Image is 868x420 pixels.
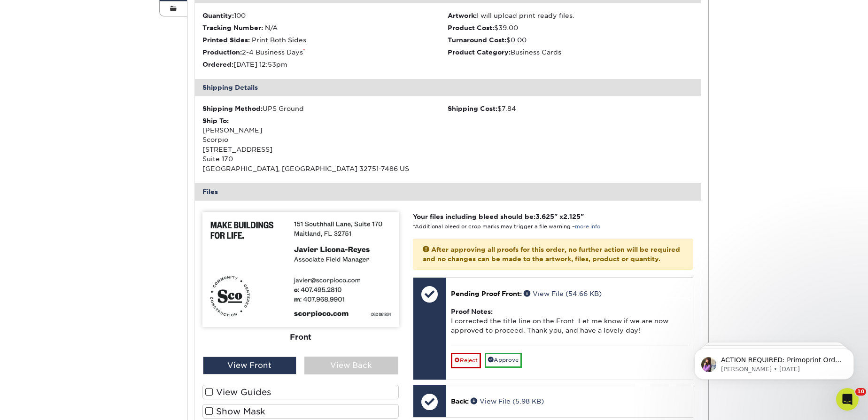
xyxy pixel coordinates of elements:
div: Files [195,183,701,200]
a: Approve [485,353,522,367]
span: Pending Proof Front: [451,290,522,297]
li: $0.00 [448,35,693,45]
li: [DATE] 12:53pm [202,60,448,69]
a: View File (5.98 KB) [471,397,544,405]
p: Message from Erica, sent 3w ago [41,36,162,45]
div: $7.84 [448,104,693,113]
strong: Shipping Method: [202,105,263,112]
div: Front [202,327,399,347]
strong: Production: [202,48,242,56]
strong: Product Category: [448,48,511,56]
span: N/A [265,24,278,31]
a: View File (54.66 KB) [524,290,602,297]
iframe: Intercom notifications message [680,329,868,395]
div: Shipping Details [195,79,701,96]
div: UPS Ground [202,104,448,113]
li: I will upload print ready files. [448,11,693,20]
strong: Turnaround Cost: [448,36,506,44]
strong: Ship To: [202,117,229,124]
div: View Front [203,357,297,374]
li: $39.00 [448,23,693,32]
strong: Proof Notes: [451,308,493,315]
span: ACTION REQUIRED: Primoprint Order 25917-92954-28593 Thank you for placing your print order with P... [41,27,162,240]
a: more info [575,224,600,230]
li: Business Cards [448,47,693,57]
span: 10 [855,388,866,396]
strong: Printed Sides: [202,36,250,44]
div: I corrected the title line on the Front. Let me know if we are now approved to proceed. Thank you... [451,299,688,345]
strong: Tracking Number: [202,24,263,31]
div: View Back [304,357,398,374]
strong: Your files including bleed should be: " x " [413,213,584,220]
span: Back: [451,397,469,405]
span: 2.125 [563,213,581,220]
label: View Guides [202,385,399,399]
strong: Shipping Cost: [448,105,497,112]
strong: Artwork: [448,12,477,19]
strong: Product Cost: [448,24,494,31]
li: 2-4 Business Days [202,47,448,57]
strong: Ordered: [202,61,233,68]
li: 100 [202,11,448,20]
strong: After approving all proofs for this order, no further action will be required and no changes can ... [423,246,680,263]
span: Print Both Sides [252,36,306,44]
span: 3.625 [535,213,554,220]
strong: Quantity: [202,12,234,19]
a: Reject [451,353,481,368]
small: *Additional bleed or crop marks may trigger a file warning – [413,224,600,230]
iframe: Intercom live chat [836,388,859,411]
label: Show Mask [202,404,399,419]
div: [PERSON_NAME] Scorpio [STREET_ADDRESS] Suite 170 [GEOGRAPHIC_DATA], [GEOGRAPHIC_DATA] 32751-7486 US [202,116,448,173]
